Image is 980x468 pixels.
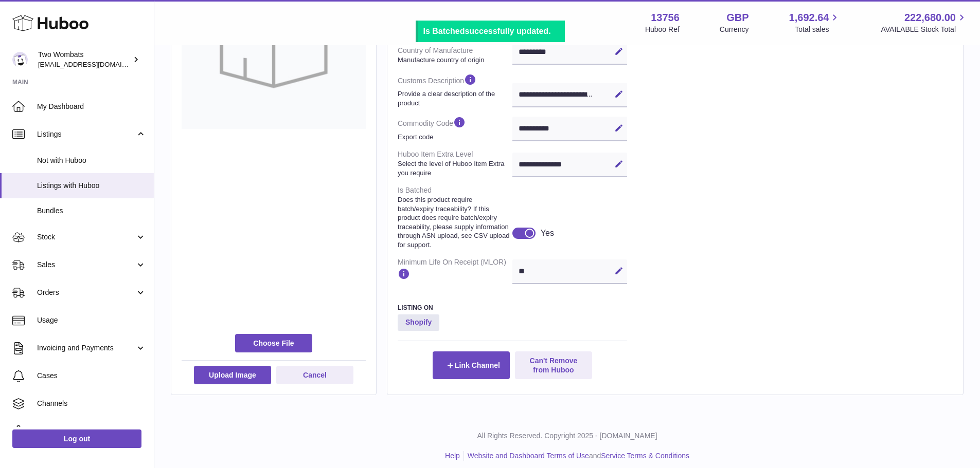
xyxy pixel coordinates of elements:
[398,181,512,253] dt: Is Batched
[37,181,146,191] span: Listings with Huboo
[37,399,146,408] span: Channels
[37,102,146,111] span: My Dashboard
[398,133,510,142] strong: Export code
[398,145,512,181] dt: Huboo Item Extra Level
[651,11,680,25] strong: 13756
[398,89,510,107] strong: Provide a clear description of the product
[37,232,135,242] span: Stock
[445,452,460,460] a: Help
[37,288,135,297] span: Orders
[789,11,841,34] a: 1,692.64 Total sales
[423,26,560,37] div: successfully updated.
[37,206,146,216] span: Bundles
[37,371,146,381] span: Cases
[398,69,512,111] dt: Customs Description
[601,452,689,460] a: Service Terms & Conditions
[515,351,592,379] button: Can't Remove from Huboo
[12,429,141,448] a: Log out
[398,55,510,65] strong: Manufacture country of origin
[398,159,510,177] strong: Select the level of Huboo Item Extra you require
[881,11,968,34] a: 222,680.00 AVAILABLE Stock Total
[398,304,627,312] h3: Listing On
[423,27,465,35] b: Is Batched
[433,351,510,379] button: Link Channel
[276,366,353,384] button: Cancel
[726,11,749,25] strong: GBP
[541,228,554,239] div: Yes
[398,314,439,331] strong: Shopify
[881,25,968,34] span: AVAILABLE Stock Total
[38,50,131,69] div: Two Wombats
[37,315,146,325] span: Usage
[194,366,271,384] button: Upload Image
[37,343,135,353] span: Invoicing and Payments
[398,42,512,68] dt: Country of Manufacture
[720,25,749,34] div: Currency
[468,452,589,460] a: Website and Dashboard Terms of Use
[235,334,312,352] span: Choose File
[37,156,146,165] span: Not with Huboo
[645,25,680,34] div: Huboo Ref
[398,195,510,249] strong: Does this product require batch/expiry traceability? If this product does require batch/expiry tr...
[12,52,28,67] img: internalAdmin-13756@internal.huboo.com
[37,129,135,139] span: Listings
[464,451,689,461] li: and
[904,11,956,25] span: 222,680.00
[398,253,512,288] dt: Minimum Life On Receipt (MLOR)
[398,111,512,145] dt: Commodity Code
[37,260,135,270] span: Sales
[163,431,972,441] p: All Rights Reserved. Copyright 2025 - [DOMAIN_NAME]
[38,60,151,68] span: [EMAIL_ADDRESS][DOMAIN_NAME]
[789,11,829,25] span: 1,692.64
[795,25,841,34] span: Total sales
[37,426,146,436] span: Settings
